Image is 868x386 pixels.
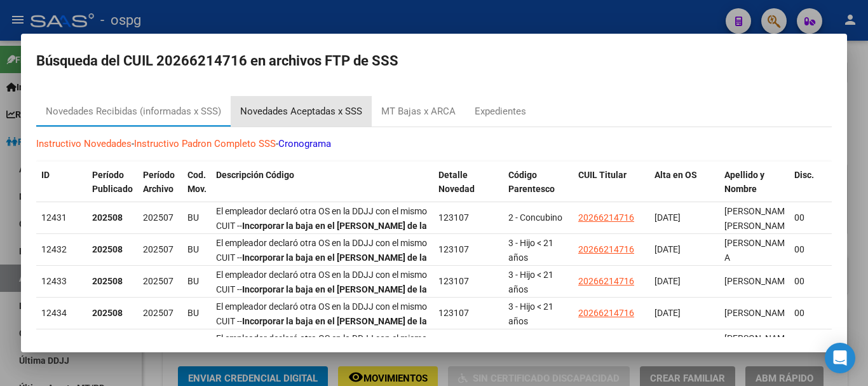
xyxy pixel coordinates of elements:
[92,244,123,254] strong: 202508
[578,170,627,180] span: CUIL Titular
[182,162,211,217] datatable-header-cell: Cod. Mov.
[438,170,475,195] span: Detalle Novedad
[503,162,573,217] datatable-header-cell: Código Parentesco
[211,162,433,217] datatable-header-cell: Descripción Código
[578,244,634,254] span: 20266214716
[46,104,221,119] div: Novedades Recibidas (informadas x SSS)
[216,284,427,324] strong: Incorporar la baja en el [PERSON_NAME] de la obra social. Verificar si el empleador declaro [DOMA...
[475,104,526,119] div: Expedientes
[649,162,719,217] datatable-header-cell: Alta en OS
[654,244,681,254] span: [DATE]
[143,212,173,223] span: 202507
[92,212,123,223] strong: 202508
[41,212,67,223] span: 12431
[216,252,427,292] strong: Incorporar la baja en el [PERSON_NAME] de la obra social. Verificar si el empleador declaro [DOMA...
[187,276,199,286] span: BU
[36,138,132,149] a: Instructivo Novedades
[216,221,427,260] strong: Incorporar la baja en el [PERSON_NAME] de la obra social. Verificar si el empleador declaro [DOMA...
[508,212,562,223] span: 2 - Concubino
[36,137,832,151] p: - -
[724,238,792,277] span: [PERSON_NAME] A [PERSON_NAME]
[41,276,67,286] span: 12433
[508,238,553,263] span: 3 - Hijo < 21 años
[216,170,294,180] span: Descripción Código
[573,162,649,217] datatable-header-cell: CUIL Titular
[578,276,634,286] span: 20266214716
[724,276,792,286] span: [PERSON_NAME]
[187,244,199,254] span: BU
[508,170,555,195] span: Código Parentesco
[794,210,822,225] div: 00
[724,170,764,195] span: Apellido y Nombre
[789,162,827,217] datatable-header-cell: Disc.
[187,212,199,223] span: BU
[92,276,123,286] strong: 202508
[187,170,207,195] span: Cod. Mov.
[92,170,133,195] span: Período Publicado
[794,274,822,289] div: 00
[794,306,822,321] div: 00
[92,308,123,318] strong: 202508
[724,308,792,318] span: [PERSON_NAME]
[134,138,276,149] a: Instructivo Padron Completo SSS
[578,212,634,223] span: 20266214716
[433,162,503,217] datatable-header-cell: Detalle Novedad
[36,162,87,217] datatable-header-cell: ID
[438,212,469,223] span: 123107
[138,162,182,217] datatable-header-cell: Período Archivo
[87,162,138,217] datatable-header-cell: Período Publicado
[724,333,792,358] span: [PERSON_NAME] [PERSON_NAME]
[578,308,634,318] span: 20266214716
[508,301,553,326] span: 3 - Hijo < 21 años
[654,308,681,318] span: [DATE]
[216,301,427,355] span: El empleador declaró otra OS en la DDJJ con el mismo CUIT -- -- OS ddjj
[794,170,814,180] span: Disc.
[825,343,855,373] div: Open Intercom Messenger
[216,238,427,291] span: El empleador declaró otra OS en la DDJJ con el mismo CUIT -- -- OS ddjj
[654,276,681,286] span: [DATE]
[654,212,681,223] span: [DATE]
[216,206,427,259] span: El empleador declaró otra OS en la DDJJ con el mismo CUIT -- -- OS ddjj
[143,244,173,254] span: 202507
[724,206,792,231] span: [PERSON_NAME] [PERSON_NAME]
[438,276,469,286] span: 123107
[381,104,456,119] div: MT Bajas x ARCA
[719,162,789,217] datatable-header-cell: Apellido y Nombre
[143,308,173,318] span: 202507
[654,170,697,180] span: Alta en OS
[278,138,331,149] a: Cronograma
[187,308,199,318] span: BU
[438,244,469,254] span: 123107
[794,242,822,257] div: 00
[143,170,175,195] span: Período Archivo
[143,276,173,286] span: 202507
[508,270,553,294] span: 3 - Hijo < 21 años
[41,244,67,254] span: 12432
[36,49,832,73] h2: Búsqueda del CUIL 20266214716 en archivos FTP de SSS
[41,308,67,318] span: 12434
[240,104,362,119] div: Novedades Aceptadas x SSS
[216,316,427,355] strong: Incorporar la baja en el [PERSON_NAME] de la obra social. Verificar si el empleador declaro [DOMA...
[41,170,50,180] span: ID
[216,270,427,323] span: El empleador declaró otra OS en la DDJJ con el mismo CUIT -- -- OS ddjj
[438,308,469,318] span: 123107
